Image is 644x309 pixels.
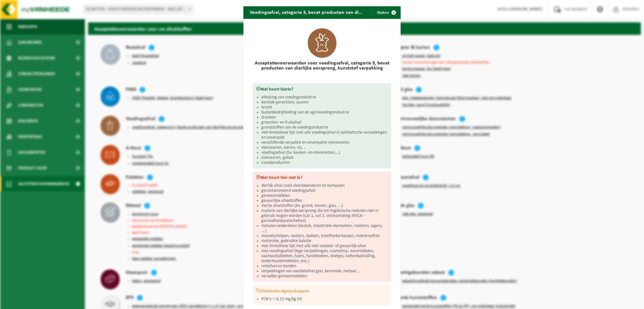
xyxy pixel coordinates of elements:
li: groenten- en fruitafval [261,120,388,125]
li: buitenbedrijfstelling van de agrovoedingsindustrie [261,110,388,115]
li: verschillende verpakte en onverpakte etensresten [261,140,388,145]
li: materie van dierlijke oorsprong die om hygiënische redenen niet in gebruik mogen worden (cat 1, c... [261,208,388,223]
li: vervallen geneesmiddelen [261,274,388,279]
li: PCB’s: < 0,15 mg/kg DS [261,297,388,302]
li: dierlijk afval zoals vleesbeenderen en karkassen [261,183,388,188]
li: inerte afvalstoffen (bv. grond, stenen, glas, ...) [261,203,388,208]
li: niet-voedingsafval (lege verpakkingen, cosmetica, wasmiddelen, vaatwastabletten, luiers, handdoek... [261,249,388,264]
li: brood [261,105,388,110]
li: zoetwaren, gebak [261,155,388,160]
li: vleeswaren, eieren, vis, .. [261,145,388,150]
li: bereide gerechten, sauzen [261,100,388,105]
h2: Acceptatievoorwaarden voor voedingsafval, categorie 3, bevat producten van dierlijke oorsprong, k... [253,61,391,71]
li: mosselschelpen, oesters, slakken, kreeftenkarkassen, rivierkreeften [261,234,388,239]
li: afwijzing van voedingsindustrie [261,95,388,100]
li: niet-limitatieve lijst met alle niet-voedsel- of gevaarlijk afval [261,244,388,249]
button: Sluiten [372,6,400,19]
li: motorolie, gebruikte bakolie [261,239,388,244]
li: metalen onderdelen (bestek, industriële elementen, roosters, lagers, ...) [261,223,388,234]
h3: Wat hoort hierin? [256,86,388,92]
li: niet-limitatieve lijst met alle voedingsafval in synthetische verpakkingen en onverpakt [261,130,388,140]
li: voedingsafval (bv. keuken- en etensresten,…) [261,150,388,155]
li: geneesmiddelen [261,193,388,198]
h3: Wat hoort hier niet in? [256,175,388,180]
li: zuivelproducten [261,160,388,165]
li: gevaarlijke afvalstoffen [261,198,388,203]
li: gecontamineerd voedingsafval [261,188,388,193]
li: dranken [261,115,388,120]
h2: Voedingsafval, categorie 3, bevat producten van dierlijke oorsprong, kunststof verpakking [243,6,371,18]
li: grondstoffen van de voedingsindustrie [261,125,388,130]
h3: Chemische eigenschappen [256,288,388,294]
li: verpakkingen van voedselafval glas, keramiek, metaal, .. [261,269,388,274]
li: restafval en banden [261,264,388,269]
